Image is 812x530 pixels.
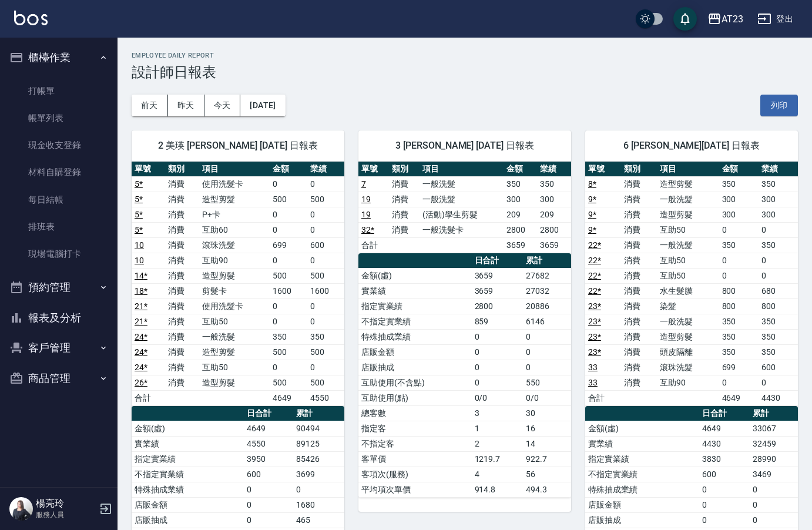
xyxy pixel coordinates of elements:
[585,451,699,467] td: 指定實業績
[719,375,759,390] td: 0
[585,421,699,436] td: 金額(虛)
[657,207,719,222] td: 造型剪髮
[657,237,719,253] td: 一般洗髮
[165,176,199,192] td: 消費
[358,405,472,421] td: 總客數
[472,283,524,298] td: 3659
[270,283,307,298] td: 1600
[358,268,472,283] td: 金額(虛)
[621,237,657,253] td: 消費
[585,512,699,528] td: 店販抽成
[270,360,307,375] td: 0
[621,344,657,360] td: 消費
[504,222,538,237] td: 2800
[537,237,571,253] td: 3659
[621,314,657,329] td: 消費
[472,314,524,329] td: 859
[270,329,307,344] td: 350
[240,95,285,116] button: [DATE]
[358,360,472,375] td: 店販抽成
[204,95,241,116] button: 今天
[199,237,270,253] td: 滾珠洗髮
[472,298,524,314] td: 2800
[244,451,293,467] td: 3950
[750,467,798,482] td: 3469
[5,333,113,363] button: 客戶管理
[270,162,307,177] th: 金額
[132,482,244,497] td: 特殊抽成業績
[199,253,270,268] td: 互助90
[361,179,366,189] a: 7
[585,436,699,451] td: 實業績
[244,512,293,528] td: 0
[293,467,344,482] td: 3699
[621,192,657,207] td: 消費
[5,186,113,213] a: 每日結帳
[523,405,571,421] td: 30
[358,344,472,360] td: 店販金額
[244,421,293,436] td: 4649
[621,207,657,222] td: 消費
[657,375,719,390] td: 互助90
[244,482,293,497] td: 0
[585,467,699,482] td: 不指定實業績
[699,482,750,497] td: 0
[621,176,657,192] td: 消費
[657,314,719,329] td: 一般洗髮
[504,207,538,222] td: 209
[621,283,657,298] td: 消費
[358,482,472,497] td: 平均項次單價
[389,192,420,207] td: 消費
[523,360,571,375] td: 0
[199,176,270,192] td: 使用洗髮卡
[358,375,472,390] td: 互助使用(不含點)
[165,344,199,360] td: 消費
[523,482,571,497] td: 494.3
[132,512,244,528] td: 店販抽成
[719,237,759,253] td: 350
[504,192,538,207] td: 300
[719,314,759,329] td: 350
[472,451,524,467] td: 1219.7
[270,253,307,268] td: 0
[307,207,344,222] td: 0
[699,436,750,451] td: 4430
[523,375,571,390] td: 550
[472,268,524,283] td: 3659
[5,303,113,333] button: 報表及分析
[537,222,571,237] td: 2800
[307,192,344,207] td: 500
[657,192,719,207] td: 一般洗髮
[199,298,270,314] td: 使用洗髮卡
[759,283,798,298] td: 680
[719,162,759,177] th: 金額
[504,162,538,177] th: 金額
[199,283,270,298] td: 剪髮卡
[389,176,420,192] td: 消費
[621,253,657,268] td: 消費
[472,436,524,451] td: 2
[759,268,798,283] td: 0
[5,240,113,267] a: 現場電腦打卡
[165,237,199,253] td: 消費
[165,253,199,268] td: 消費
[759,390,798,405] td: 4430
[5,78,113,105] a: 打帳單
[719,344,759,360] td: 350
[165,375,199,390] td: 消費
[472,390,524,405] td: 0/0
[750,436,798,451] td: 32459
[585,497,699,512] td: 店販金額
[472,329,524,344] td: 0
[621,162,657,177] th: 類別
[523,268,571,283] td: 27682
[132,95,168,116] button: 前天
[270,192,307,207] td: 500
[270,207,307,222] td: 0
[307,162,344,177] th: 業績
[722,12,743,26] div: AT23
[307,298,344,314] td: 0
[199,207,270,222] td: P+卡
[523,451,571,467] td: 922.7
[621,329,657,344] td: 消費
